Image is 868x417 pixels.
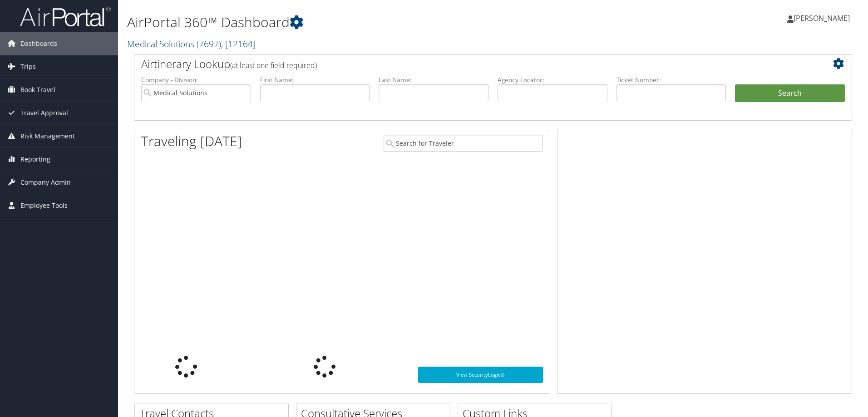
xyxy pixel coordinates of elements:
[20,55,36,78] span: Trips
[20,78,55,101] span: Book Travel
[260,75,370,84] label: First Name:
[230,60,317,70] span: (at least one field required)
[418,367,543,383] a: View SecurityLogic®
[794,13,850,23] span: [PERSON_NAME]
[141,56,785,72] h2: Airtinerary Lookup
[735,84,845,103] button: Search
[20,32,57,55] span: Dashboards
[127,38,256,50] a: Medical Solutions
[141,75,251,84] label: Company - Division:
[20,171,71,194] span: Company Admin
[20,194,68,217] span: Employee Tools
[197,38,221,50] span: ( 7697 )
[787,5,859,32] a: [PERSON_NAME]
[20,102,68,124] span: Travel Approval
[20,125,75,147] span: Risk Management
[20,6,111,27] img: airportal-logo.png
[498,75,607,84] label: Agency Locator:
[221,38,256,50] span: , [ 12164 ]
[127,13,615,32] h1: AirPortal 360™ Dashboard
[384,135,543,152] input: Search for Traveler
[379,75,488,84] label: Last Name:
[20,148,50,171] span: Reporting
[141,132,242,151] h1: Traveling [DATE]
[616,75,726,84] label: Ticket Number:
